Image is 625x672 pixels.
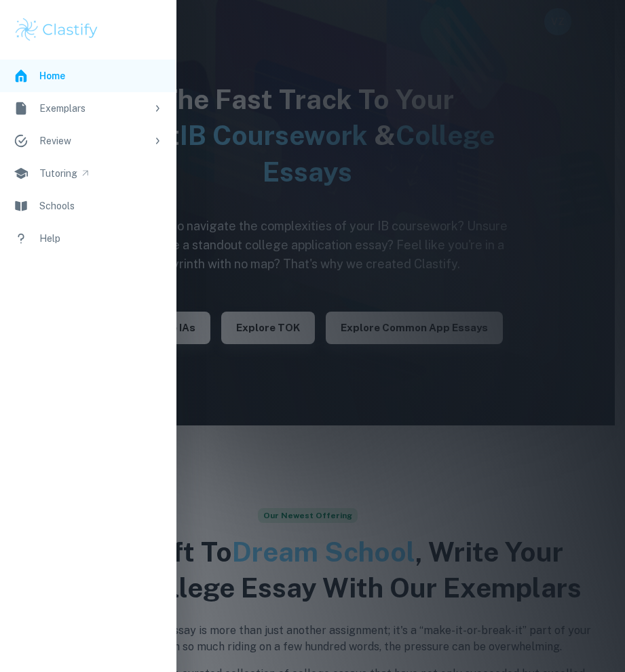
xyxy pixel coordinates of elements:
[39,231,60,246] div: Help
[39,198,75,213] div: Schools
[39,166,77,181] div: Tutoring
[14,16,100,43] img: Clastify logo
[39,101,147,116] div: Exemplars
[39,68,65,83] div: Home
[39,133,147,148] div: Review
